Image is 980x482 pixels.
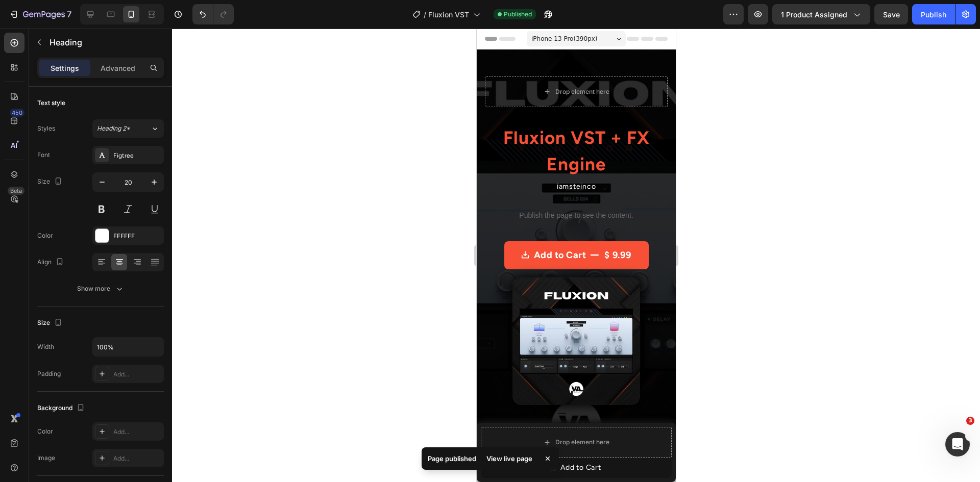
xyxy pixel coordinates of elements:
div: Padding [37,369,61,378]
span: Heading 2* [97,124,130,133]
button: Heading 2* [92,119,164,138]
p: Settings [51,63,79,73]
input: Auto [93,338,163,356]
div: Figtree [113,151,161,160]
span: / [424,9,426,20]
div: 450 [10,109,24,117]
div: Undo/Redo [192,4,234,24]
div: Align [37,256,66,269]
div: Background [37,401,87,415]
div: Show more [77,284,125,294]
div: Styles [37,124,55,133]
div: Width [37,342,54,351]
button: 7 [4,4,76,24]
div: Image [37,453,55,463]
div: Add... [113,427,161,437]
div: Publish [921,9,946,20]
div: Add... [113,370,161,379]
button: Show more [37,280,164,298]
iframe: Design area [477,29,676,482]
button: Save [874,4,908,24]
div: Size [37,316,64,330]
iframe: Intercom live chat [945,432,970,456]
span: 3 [966,417,974,425]
p: Heading [50,36,160,48]
div: Font [37,150,50,160]
div: Text style [37,98,65,108]
p: Advanced [101,63,135,73]
p: Page published [428,453,476,464]
button: Publish [912,4,955,24]
span: Save [883,10,900,19]
div: View live page [480,451,538,466]
div: Beta [8,187,24,195]
div: Color [37,427,53,436]
div: Color [37,231,53,240]
span: 1 product assigned [781,9,847,20]
span: Fluxion VST [428,9,469,20]
span: Published [504,10,532,19]
div: Add... [113,454,161,463]
p: 7 [67,8,71,20]
div: Size [37,175,64,189]
button: 1 product assigned [772,4,870,24]
div: FFFFFF [113,232,161,241]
